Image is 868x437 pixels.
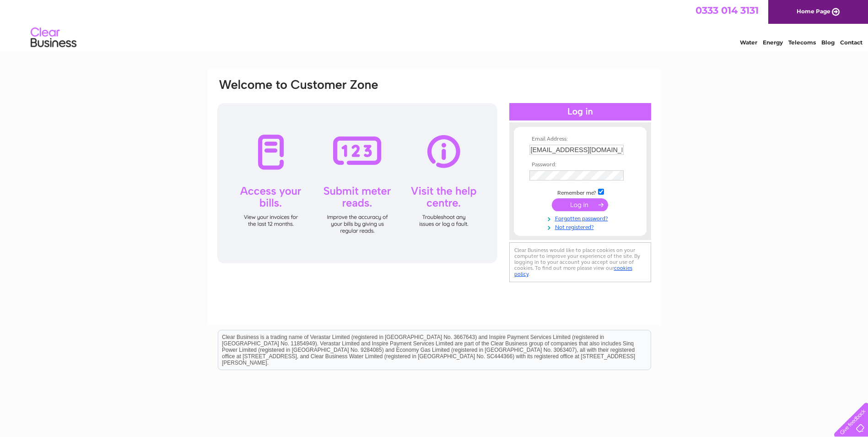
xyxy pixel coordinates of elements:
[527,187,633,197] td: Remember me?
[740,39,757,46] a: Water
[552,198,608,211] input: Submit
[763,39,783,46] a: Energy
[821,39,835,46] a: Blog
[30,24,77,52] img: logo.png
[527,136,633,142] th: Email Address:
[514,265,632,277] a: cookies policy
[529,222,633,231] a: Not registered?
[788,39,816,46] a: Telecoms
[509,242,651,282] div: Clear Business would like to place cookies on your computer to improve your experience of the sit...
[840,39,863,46] a: Contact
[527,162,633,168] th: Password:
[218,5,651,44] div: Clear Business is a trading name of Verastar Limited (registered in [GEOGRAPHIC_DATA] No. 3667643...
[695,5,759,16] a: 0333 014 3131
[529,213,633,222] a: Forgotten password?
